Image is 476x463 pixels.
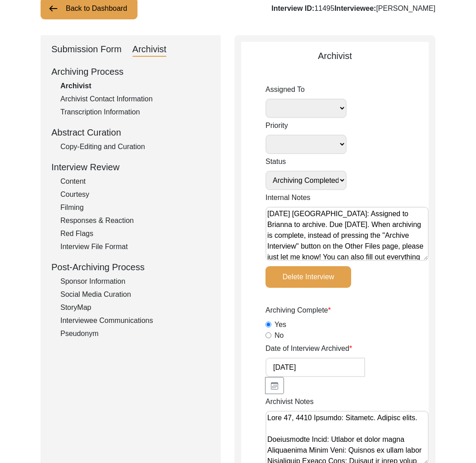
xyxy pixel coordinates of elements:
div: Pseudonym [60,328,210,339]
b: Interview ID: [271,5,314,12]
div: Content [60,176,210,187]
div: Interview File Format [60,241,210,252]
div: Post-Archiving Process [51,260,210,274]
div: Sponsor Information [60,276,210,287]
label: Archivist Notes [265,396,314,407]
div: Archivist [133,42,167,57]
b: Interviewee: [334,5,376,12]
div: Archivist Contact Information [60,94,210,104]
div: Responses & Reaction [60,215,210,226]
div: StoryMap [60,302,210,313]
div: Copy-Editing and Curation [60,141,210,152]
img: arrow-left.png [48,3,59,14]
label: Assigned To [265,84,347,95]
label: Internal Notes [265,192,311,203]
label: No [275,330,284,341]
label: Date of Interview Archived [265,343,352,354]
input: MM/DD/YYYY [265,358,365,377]
div: Courtesy [60,189,210,200]
div: 11495 [PERSON_NAME] [271,3,435,14]
button: Delete Interview [265,266,351,288]
label: Yes [275,319,286,330]
div: Submission Form [51,42,122,57]
label: Status [265,156,347,167]
div: Interview Review [51,160,210,174]
div: Filming [60,202,210,213]
div: Archivist [241,49,429,63]
div: Abstract Curation [51,126,210,139]
div: Archiving Process [51,65,210,78]
div: Interviewee Communications [60,315,210,326]
div: Red Flags [60,228,210,239]
div: Transcription Information [60,107,210,118]
div: Archivist [60,81,210,91]
label: Archiving Complete [265,305,331,316]
div: Social Media Curation [60,289,210,300]
label: Priority [265,120,347,131]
